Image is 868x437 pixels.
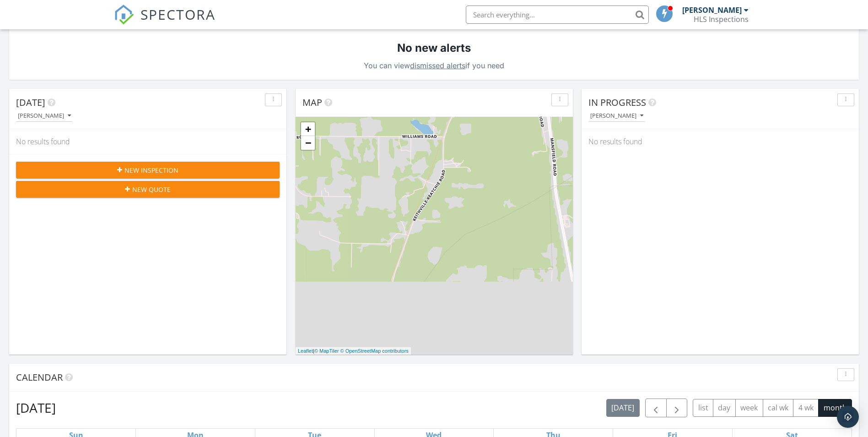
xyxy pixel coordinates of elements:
[16,181,280,197] button: New Quote
[340,348,409,354] a: © OpenStreetMap contributors
[298,348,313,354] a: Leaflet
[18,113,71,119] div: [PERSON_NAME]
[9,129,286,154] div: No results found
[132,185,171,194] span: New Quote
[590,113,643,119] div: [PERSON_NAME]
[666,399,688,417] button: Next month
[818,399,852,417] button: month
[582,129,859,154] div: No results found
[114,12,216,32] a: SPECTORA
[588,110,645,122] button: [PERSON_NAME]
[763,399,794,417] button: cal wk
[296,347,411,355] div: |
[410,61,465,70] a: dismissed alerts
[114,5,134,25] img: The Best Home Inspection Software - Spectora
[735,399,763,417] button: week
[793,399,819,417] button: 4 wk
[713,399,736,417] button: day
[682,5,742,15] div: [PERSON_NAME]
[140,5,216,24] span: SPECTORA
[301,122,315,136] a: Zoom in
[364,59,504,72] p: You can view if you need
[588,96,646,109] span: In Progress
[124,165,178,175] span: New Inspection
[606,399,640,417] button: [DATE]
[694,15,749,24] div: HLS Inspections
[16,399,56,417] h2: [DATE]
[16,371,63,383] span: Calendar
[693,399,713,417] button: list
[837,406,859,428] div: Open Intercom Messenger
[301,136,315,150] a: Zoom out
[16,110,73,122] button: [PERSON_NAME]
[645,399,667,417] button: Previous month
[397,40,471,56] h2: No new alerts
[302,96,322,109] span: Map
[16,162,280,178] button: New Inspection
[466,5,649,24] input: Search everything...
[16,96,45,109] span: [DATE]
[314,348,339,354] a: © MapTiler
